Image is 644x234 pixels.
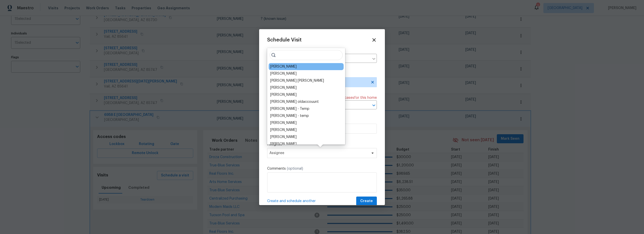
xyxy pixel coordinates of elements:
[325,95,377,100] span: There are case s for this home
[270,78,324,83] div: [PERSON_NAME] [PERSON_NAME]
[270,120,297,125] div: [PERSON_NAME]
[270,85,297,90] div: [PERSON_NAME]
[356,197,377,206] button: Create
[270,99,319,104] div: [PERSON_NAME] oldaccouunt
[270,113,309,118] div: [PERSON_NAME] - temp
[270,92,297,97] div: [PERSON_NAME]
[267,37,302,42] span: Schedule Visit
[267,166,377,171] label: Comments
[267,199,316,204] span: Create and schedule another
[270,134,297,139] div: [PERSON_NAME]
[270,106,309,111] div: [PERSON_NAME] - Temp
[270,71,297,76] div: [PERSON_NAME]
[269,151,368,155] span: Assignee
[371,37,377,43] span: Close
[360,198,373,204] span: Create
[270,64,297,69] div: [PERSON_NAME]
[270,127,297,132] div: [PERSON_NAME]
[270,142,297,147] div: [PERSON_NAME]
[287,167,303,170] span: (optional)
[370,102,377,109] button: Open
